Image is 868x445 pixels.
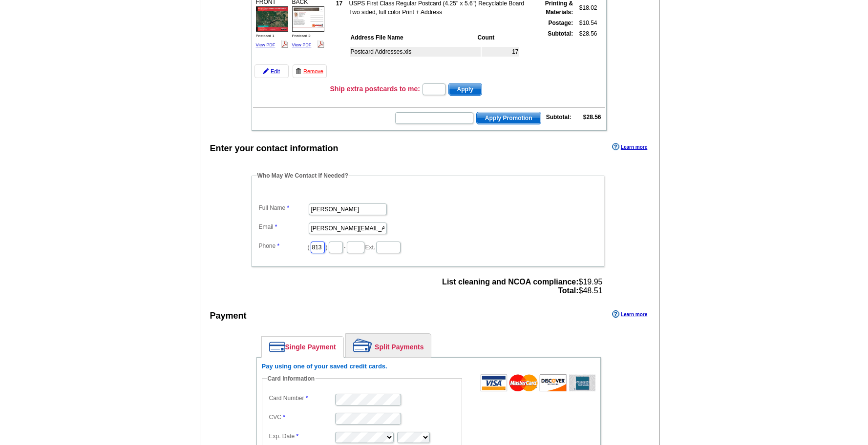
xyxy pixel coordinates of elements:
label: CVC [269,413,334,422]
label: Full Name [259,203,308,212]
span: Apply Promotion [477,112,541,124]
img: trashcan-icon.gif [296,68,301,74]
strong: Postage: [548,20,573,26]
img: acceptedCards.gif [481,374,595,391]
strong: $28.56 [583,114,601,121]
legend: Card Information [267,374,316,383]
span: Postcard 2 [292,34,311,38]
th: Count [477,33,519,42]
dd: ( ) - Ext. [256,239,599,254]
a: Learn more [612,310,647,318]
span: Apply [449,83,482,95]
strong: Total: [558,286,578,295]
a: Single Payment [262,337,343,357]
td: $28.56 [574,29,597,80]
h3: Ship extra postcards to me: [330,84,420,93]
img: single-payment.png [269,342,285,352]
span: $19.95 $48.51 [442,278,602,295]
img: split-payment.png [353,339,372,352]
img: small-thumb.jpg [292,6,324,31]
a: Remove [293,64,327,78]
strong: List cleaning and NCOA compliance: [442,278,578,286]
a: Learn more [612,143,647,151]
button: Apply Promotion [476,112,541,124]
th: Address File Name [350,33,476,42]
a: View PDF [292,42,312,47]
label: Phone [259,242,308,250]
h6: Pay using one of your saved credit cards. [262,363,595,370]
img: pdf_logo.png [317,40,324,48]
img: pdf_logo.png [281,40,288,48]
a: Split Payments [346,334,431,357]
td: Postcard Addresses.xls [350,47,481,57]
a: Edit [254,64,289,78]
div: Enter your contact information [210,142,339,155]
td: $10.54 [574,18,597,28]
strong: Subtotal: [548,30,573,37]
td: 17 [482,47,519,57]
a: View PDF [256,42,275,47]
span: Postcard 1 [256,34,275,38]
img: pencil-icon.gif [263,68,269,74]
label: Card Number [269,394,334,403]
label: Email [259,222,308,231]
label: Exp. Date [269,432,334,441]
iframe: LiveChat chat widget [673,218,868,445]
strong: Subtotal: [546,114,572,121]
div: Payment [210,309,247,323]
img: small-thumb.jpg [256,6,288,31]
button: Apply [448,83,482,96]
legend: Who May We Contact If Needed? [256,171,349,180]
